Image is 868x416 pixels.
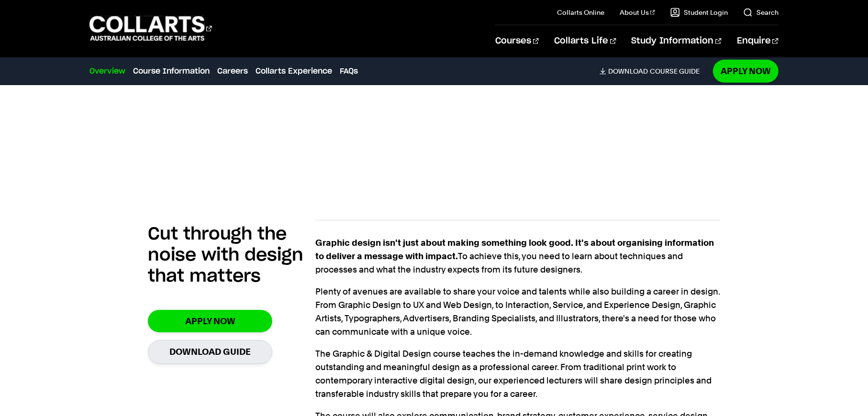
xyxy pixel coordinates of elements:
[620,8,655,17] a: About Us
[340,66,358,77] a: FAQs
[217,66,248,77] a: Careers
[148,340,272,363] a: Download Guide
[737,25,779,57] a: Enquire
[743,8,779,17] a: Search
[315,285,720,339] p: Plenty of avenues are available to share your voice and talents while also building a career in d...
[148,310,272,332] a: Apply Now
[89,66,125,77] a: Overview
[256,66,332,77] a: Collarts Experience
[133,66,210,77] a: Course Information
[554,25,616,57] a: Collarts Life
[608,67,648,76] span: Download
[89,15,212,42] div: Go to homepage
[670,8,728,17] a: Student Login
[713,60,779,82] a: Apply Now
[600,67,707,76] a: DownloadCourse Guide
[315,238,714,261] strong: Graphic design isn't just about making something look good. It's about organising information to ...
[315,347,720,401] p: The Graphic & Digital Design course teaches the in-demand knowledge and skills for creating outst...
[315,236,720,276] p: To achieve this, you need to learn about techniques and processes and what the industry expects f...
[557,8,604,17] a: Collarts Online
[632,25,722,57] a: Study Information
[495,25,539,57] a: Courses
[148,224,315,287] h2: Cut through the noise with design that matters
